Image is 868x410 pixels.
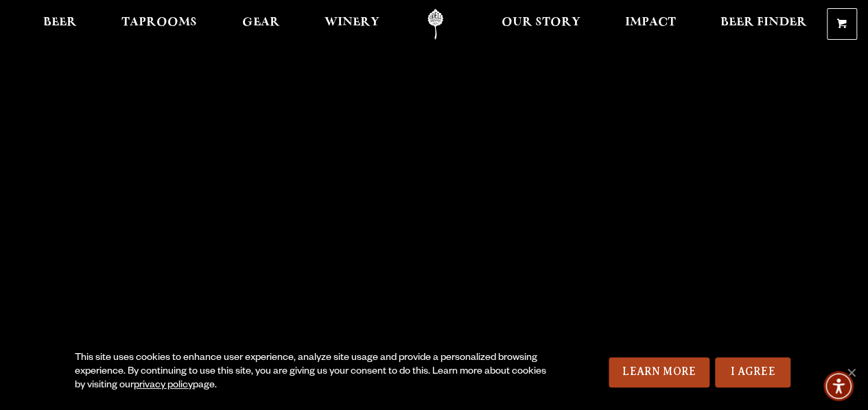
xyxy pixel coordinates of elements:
[715,357,790,387] a: I Agree
[113,9,206,40] a: Taprooms
[823,371,854,401] div: Accessibility Menu
[720,17,807,28] span: Beer Finder
[316,9,388,40] a: Winery
[325,17,379,28] span: Winery
[75,352,554,393] div: This site uses cookies to enhance user experience, analyze site usage and provide a personalized ...
[609,357,709,387] a: Learn More
[502,17,580,28] span: Our Story
[625,17,676,28] span: Impact
[121,17,197,28] span: Taprooms
[134,381,193,391] a: privacy policy
[616,9,685,40] a: Impact
[242,17,280,28] span: Gear
[34,9,86,40] a: Beer
[233,9,289,40] a: Gear
[43,17,77,28] span: Beer
[410,9,461,40] a: Odell Home
[712,9,816,40] a: Beer Finder
[493,9,589,40] a: Our Story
